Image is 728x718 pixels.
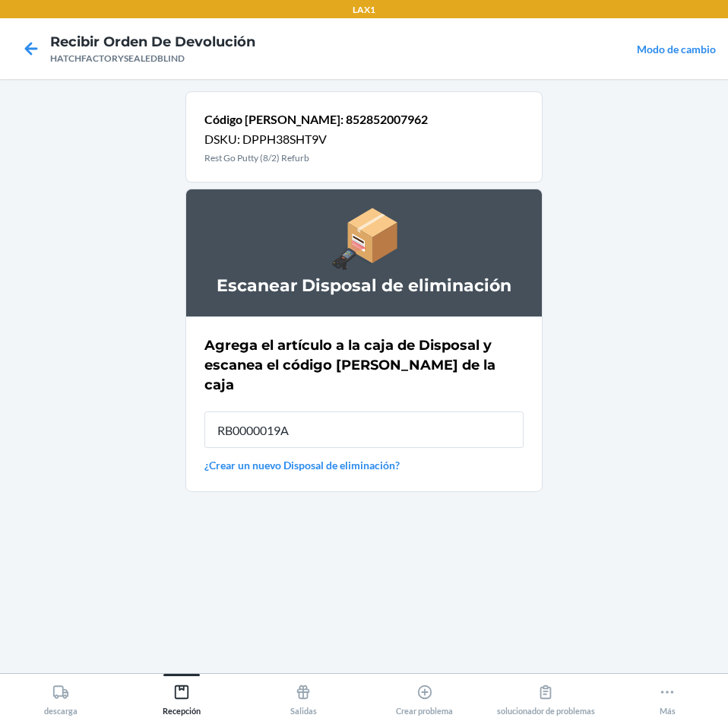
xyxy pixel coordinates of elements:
[204,457,524,473] a: ¿Crear un nuevo Disposal de eliminación?
[486,674,607,716] button: solucionador de problemas
[353,3,375,17] p: LAX1
[242,674,364,716] button: Salidas
[50,52,255,65] div: HATCHFACTORYSEALEDBLIND
[44,678,78,716] div: descarga
[204,151,428,165] p: Rest Go Putty (8/2) Refurb
[204,274,524,298] h3: Escanear Disposal de eliminación
[204,411,524,448] input: Disposal de barras de la caja de eliminación
[497,678,595,716] div: solucionador de problemas
[637,43,716,56] a: Modo de cambio
[290,678,317,716] div: Salidas
[50,32,255,52] h4: Recibir orden de devolución
[364,674,486,716] button: Crear problema
[204,110,428,129] p: Código [PERSON_NAME]: 852852007962
[204,130,428,148] p: DSKU: DPPH38SHT9V
[163,678,201,716] div: Recepción
[122,674,243,716] button: Recepción
[606,674,728,716] button: Más
[396,678,453,716] div: Crear problema
[204,335,524,395] h2: Agrega el artículo a la caja de Disposal y escanea el código [PERSON_NAME] de la caja
[659,678,676,716] div: Más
